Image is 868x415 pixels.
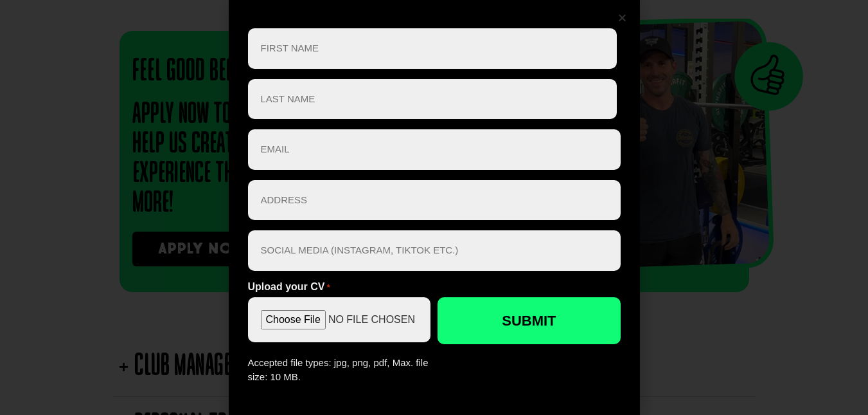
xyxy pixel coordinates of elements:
input: First Name [248,28,617,69]
label: Upload your CV [248,282,330,292]
input: Address [248,180,621,221]
a: Close [617,13,627,23]
input: Last Name [248,79,617,120]
input: Submit [438,297,620,344]
span: Accepted file types: jpg, png, pdf, Max. file size: 10 MB. [248,347,430,385]
input: Social Media (Instagram, Tiktok ETC.) [248,230,621,271]
input: Email [248,129,621,170]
